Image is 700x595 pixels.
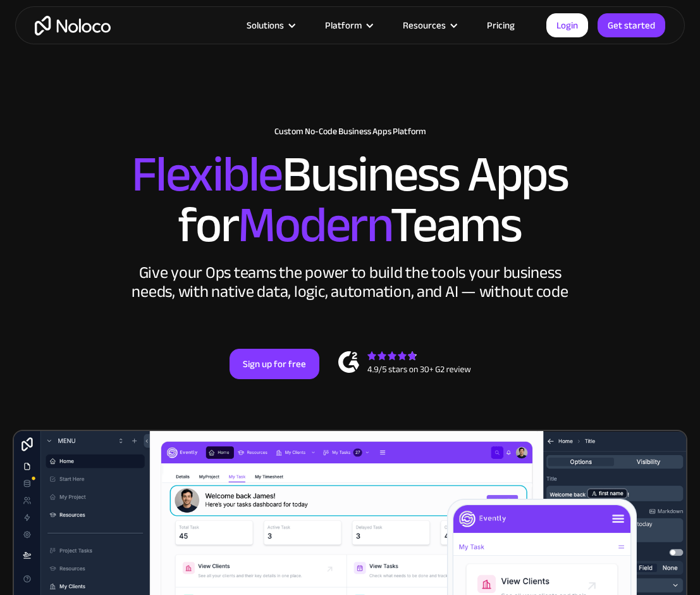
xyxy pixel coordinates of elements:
[403,17,446,34] div: Resources
[546,13,588,37] a: Login
[387,17,471,34] div: Resources
[325,17,362,34] div: Platform
[13,149,687,251] h2: Business Apps for Teams
[309,17,387,34] div: Platform
[230,349,319,379] a: Sign up for free
[598,13,665,37] a: Get started
[247,17,284,34] div: Solutions
[231,17,309,34] div: Solutions
[471,17,531,34] a: Pricing
[129,263,572,301] div: Give your Ops teams the power to build the tools your business needs, with native data, logic, au...
[132,127,282,222] span: Flexible
[35,16,111,35] a: home
[13,127,687,137] h1: Custom No-Code Business Apps Platform
[238,178,390,272] span: Modern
